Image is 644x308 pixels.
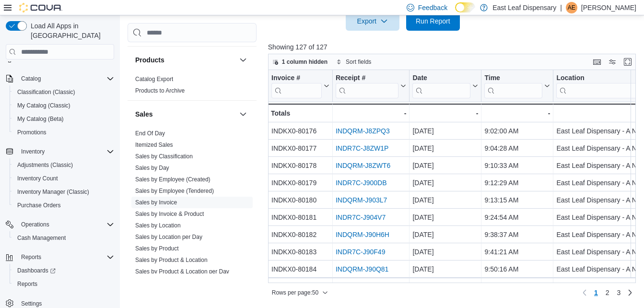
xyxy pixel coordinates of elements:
[484,74,550,98] button: Time
[135,256,208,264] span: Sales by Product & Location
[412,246,478,258] div: [DATE]
[416,16,450,26] span: Run Report
[135,234,202,240] a: Sales by Location per Day
[346,58,371,66] span: Sort fields
[484,229,550,240] div: 9:38:37 AM
[336,74,399,98] div: Receipt # URL
[13,100,114,111] span: My Catalog (Classic)
[2,218,118,231] button: Operations
[336,107,407,119] div: -
[135,187,214,195] span: Sales by Employee (Tendered)
[135,130,165,137] span: End Of Day
[17,219,53,230] button: Operations
[17,102,70,109] span: My Catalog (Classic)
[624,287,636,298] a: Next page
[135,55,164,65] h3: Products
[17,161,73,169] span: Adjustments (Classic)
[135,87,185,94] a: Products to Archive
[560,2,562,13] p: |
[412,194,478,206] div: [DATE]
[135,233,202,241] span: Sales by Location per Day
[271,142,329,154] div: INDKX0-80177
[484,125,550,137] div: 9:02:00 AM
[17,88,75,96] span: Classification (Classic)
[13,159,77,171] a: Adjustments (Classic)
[336,265,388,273] a: INDQRM-J90Q81
[2,250,118,264] button: Reports
[17,234,66,242] span: Cash Management
[412,160,478,171] div: [DATE]
[607,56,618,68] button: Display options
[412,74,470,83] div: Date
[484,212,550,223] div: 9:24:54 AM
[13,278,41,290] a: Reports
[13,265,114,276] span: Dashboards
[17,219,114,230] span: Operations
[568,2,575,13] span: AE
[602,285,613,300] a: Page 2 of 3
[17,146,48,157] button: Inventory
[271,263,329,275] div: INDKX0-80184
[135,75,173,83] span: Catalog Export
[10,199,118,212] button: Purchase Orders
[21,148,45,155] span: Inventory
[17,175,58,182] span: Inventory Count
[484,74,542,98] div: Time
[237,54,249,66] button: Products
[272,289,318,296] span: Rows per page : 50
[271,74,322,83] div: Invoice #
[269,56,331,68] button: 1 column hidden
[484,107,550,119] div: -
[27,21,114,40] span: Load All Apps in [GEOGRAPHIC_DATA]
[135,109,153,119] h3: Sales
[271,74,322,98] div: Invoice #
[135,257,208,263] a: Sales by Product & Location
[336,74,399,83] div: Receipt #
[336,231,389,238] a: INDQRM-J90H6H
[271,107,329,119] div: Totals
[484,246,550,258] div: 9:41:21 AM
[579,285,636,300] nav: Pagination for preceding grid
[268,287,332,298] button: Rows per page:50
[271,177,329,189] div: INDKX0-80179
[13,86,79,98] a: Classification (Classic)
[17,115,64,123] span: My Catalog (Beta)
[412,74,470,98] div: Date
[484,281,550,292] div: 10:04:30 AM
[594,288,598,297] span: 1
[2,72,118,85] button: Catalog
[13,186,93,198] a: Inventory Manager (Classic)
[13,186,114,198] span: Inventory Manager (Classic)
[13,232,70,244] a: Cash Management
[135,165,169,171] a: Sales by Day
[135,199,177,206] a: Sales by Invoice
[17,280,37,288] span: Reports
[135,211,204,217] a: Sales by Invoice & Product
[135,245,179,252] span: Sales by Product
[135,222,181,229] span: Sales by Location
[135,210,204,218] span: Sales by Invoice & Product
[617,288,621,297] span: 3
[271,212,329,223] div: INDKX0-80181
[13,113,114,125] span: My Catalog (Beta)
[336,213,386,221] a: INDR7C-J904V7
[606,288,609,297] span: 2
[10,264,118,277] a: Dashboards
[10,172,118,185] button: Inventory Count
[581,2,636,13] p: [PERSON_NAME]
[336,144,388,152] a: INDR7C-J8ZW1P
[17,73,45,84] button: Catalog
[135,141,173,149] span: Itemized Sales
[135,176,211,183] span: Sales by Employee (Created)
[282,58,328,66] span: 1 column hidden
[412,281,478,292] div: [DATE]
[135,199,177,206] span: Sales by Invoice
[17,146,114,157] span: Inventory
[10,158,118,172] button: Adjustments (Classic)
[351,12,394,31] span: Export
[21,300,42,308] span: Settings
[412,212,478,223] div: [DATE]
[21,253,41,261] span: Reports
[135,109,235,119] button: Sales
[135,153,193,160] span: Sales by Classification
